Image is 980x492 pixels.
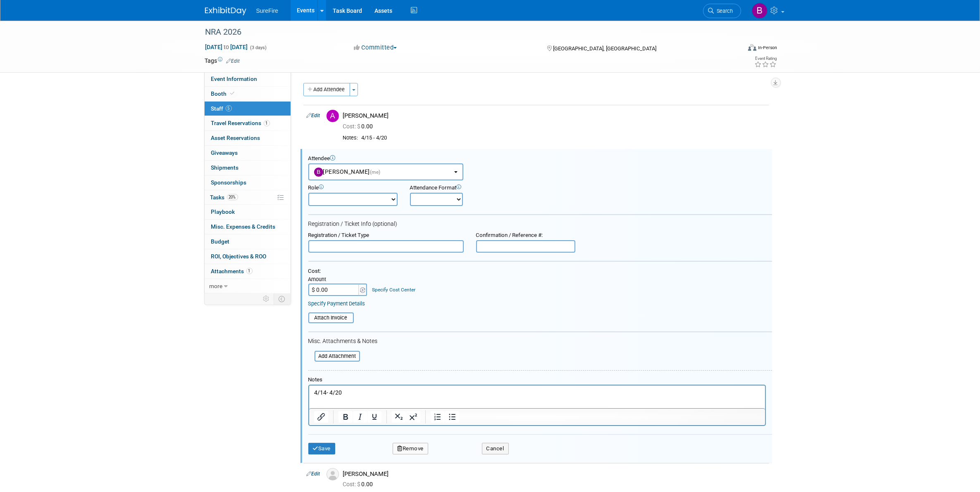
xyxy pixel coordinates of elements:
[231,91,235,96] i: Booth reservation complete
[211,208,235,215] span: Playbook
[308,232,464,239] div: Registration / Ticket Type
[205,279,291,293] a: more
[205,249,291,264] a: ROI, Objectives & ROO
[314,411,328,423] button: Insert/edit link
[205,220,291,234] a: Misc. Expenses & Credits
[211,268,253,274] span: Attachments
[343,481,377,487] span: 0.00
[748,44,756,51] img: Format-Inperson.png
[327,110,339,122] img: A.jpg
[367,411,381,423] button: Underline
[343,112,766,120] div: [PERSON_NAME]
[205,57,240,65] td: Tags
[205,131,291,145] a: Asset Reservations
[308,268,772,275] div: Cost:
[211,120,270,126] span: Travel Reservations
[205,190,291,205] a: Tasks20%
[256,7,279,14] span: SureFire
[210,283,223,289] span: more
[205,146,291,160] a: Giveaways
[303,83,350,96] button: Add Attendee
[476,232,575,239] div: Confirmation / Reference #:
[308,163,463,180] button: [PERSON_NAME](me)
[211,253,267,260] span: ROI, Objectives & ROO
[370,169,381,175] span: (me)
[343,481,362,487] span: Cost: $
[445,411,459,423] button: Bullet list
[205,175,291,190] a: Sponsorships
[246,268,253,274] span: 1
[308,220,772,228] div: Registration / Ticket Info (optional)
[343,123,362,130] span: Cost: $
[410,184,517,192] div: Attendance Format
[353,411,367,423] button: Italic
[307,113,320,118] a: Edit
[227,194,238,200] span: 20%
[203,25,729,40] div: NRA 2026
[308,376,766,383] div: Notes
[343,135,358,141] div: Notes:
[205,43,248,51] span: [DATE] [DATE]
[260,293,274,304] td: Personalize Event Tab Strip
[714,8,733,14] span: Search
[211,76,258,82] span: Event Information
[406,411,420,423] button: Superscript
[430,411,444,423] button: Numbered list
[211,135,260,141] span: Asset Reservations
[327,468,339,480] img: Associate-Profile-5.png
[274,293,291,304] td: Toggle Event Tabs
[205,87,291,101] a: Booth
[210,194,238,201] span: Tasks
[703,4,741,18] a: Search
[482,443,509,454] button: Cancel
[227,58,240,64] a: Edit
[211,223,276,230] span: Misc. Expenses & Credits
[250,45,267,50] span: (3 days)
[351,43,400,52] button: Committed
[758,45,777,51] div: In-Person
[692,43,777,55] div: Event Format
[309,386,765,408] iframe: Rich Text Area
[307,471,320,477] a: Edit
[211,90,236,97] span: Booth
[205,116,291,130] a: Travel Reservations1
[308,300,365,307] a: Specify Payment Details
[308,338,772,345] div: Misc. Attachments & Notes
[211,179,247,186] span: Sponsorships
[314,168,381,175] span: [PERSON_NAME]
[393,443,428,454] button: Remove
[205,72,291,86] a: Event Information
[211,105,232,112] span: Staff
[553,45,656,52] span: [GEOGRAPHIC_DATA], [GEOGRAPHIC_DATA]
[752,3,768,19] img: Bree Yoshikawa
[205,205,291,219] a: Playbook
[372,287,415,293] a: Specify Cost Center
[205,7,246,15] img: ExhibitDay
[391,411,405,423] button: Subscript
[205,102,291,116] a: Staff5
[338,411,352,423] button: Bold
[226,105,232,111] span: 5
[211,149,238,156] span: Giveaways
[308,443,336,454] button: Save
[205,161,291,175] a: Shipments
[308,276,368,284] div: Amount
[308,184,398,192] div: Role
[211,164,239,171] span: Shipments
[754,57,777,61] div: Event Rating
[308,155,772,162] div: Attendee
[362,135,766,142] div: 4/15 - 4/20
[223,44,231,50] span: to
[343,123,377,130] span: 0.00
[205,264,291,279] a: Attachments1
[211,238,230,245] span: Budget
[205,234,291,249] a: Budget
[264,120,270,126] span: 1
[343,470,766,478] div: [PERSON_NAME]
